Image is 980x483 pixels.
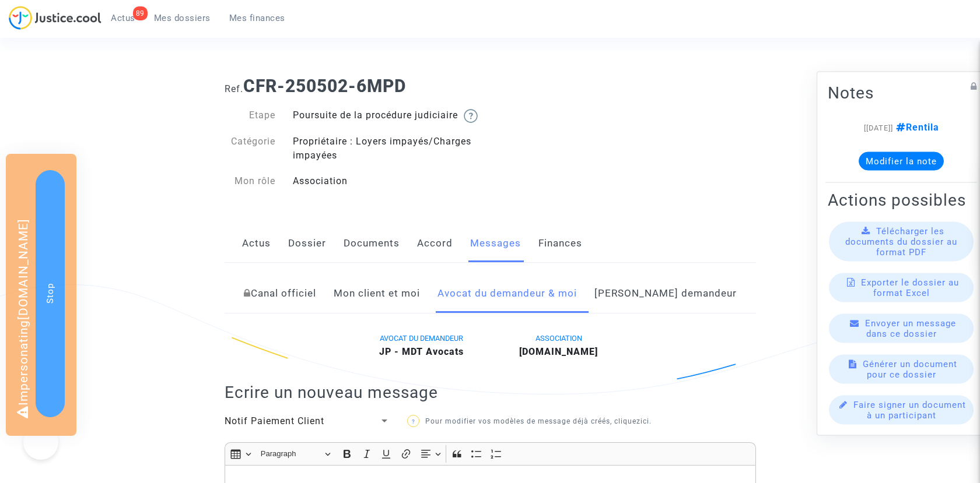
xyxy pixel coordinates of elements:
div: Propriétaire : Loyers impayés/Charges impayées [284,135,490,163]
span: Rentila [893,121,939,132]
span: Envoyer un message dans ce dossier [865,318,956,339]
span: Actus [111,13,135,23]
a: Documents [344,224,400,263]
div: Poursuite de la procédure judiciaire [284,108,490,123]
span: Stop [45,283,55,304]
h2: Actions possibles [828,189,975,210]
div: Catégorie [216,135,285,163]
a: Finances [538,224,582,263]
span: [[DATE]] [864,123,893,132]
a: Mon client et moi [334,274,420,313]
img: jc-logo.svg [9,6,101,30]
div: Impersonating [6,154,76,436]
a: Avocat du demandeur & moi [437,274,577,313]
span: ASSOCIATION [535,334,582,343]
span: Paragraph [261,447,321,461]
span: Générer un document pour ce dossier [863,358,957,379]
a: Mes finances [220,9,295,27]
a: Dossier [288,224,326,263]
div: 89 [133,6,148,20]
span: AVOCAT DU DEMANDEUR [380,334,463,343]
span: ? [412,418,415,425]
a: Canal officiel [244,274,316,313]
span: Télécharger les documents du dossier au format PDF [845,225,957,257]
h2: Notes [828,82,975,103]
b: [DOMAIN_NAME] [519,346,598,357]
button: Paragraph [256,445,336,463]
iframe: Help Scout Beacon - Open [23,425,58,460]
span: Notif Paiement Client [225,415,324,426]
a: Mes dossiers [145,9,220,27]
img: help.svg [464,109,478,123]
button: Stop [36,170,65,417]
div: Etape [216,108,285,123]
a: [PERSON_NAME] demandeur [594,274,737,313]
span: Faire signer un document à un participant [853,399,966,420]
div: Mon rôle [216,174,285,188]
button: Modifier la note [859,151,944,170]
a: Accord [417,224,453,263]
a: Messages [470,224,521,263]
a: ici [640,417,649,425]
h2: Ecrire un nouveau message [225,382,756,403]
p: Pour modifier vos modèles de message déjà créés, cliquez . [407,414,664,429]
span: Mes dossiers [154,13,211,23]
b: JP - MDT Avocats [379,346,464,357]
span: Exporter le dossier au format Excel [861,277,959,298]
span: Ref. [225,83,243,94]
a: Actus [242,224,271,263]
span: Mes finances [229,13,285,23]
a: 89Actus [101,9,145,27]
b: CFR-250502-6MPD [243,76,406,96]
div: Editor toolbar [225,442,756,465]
div: Association [284,174,490,188]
